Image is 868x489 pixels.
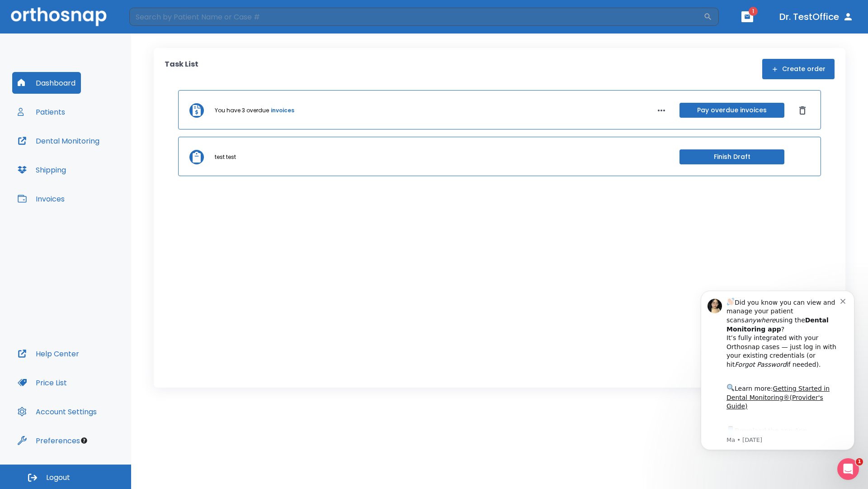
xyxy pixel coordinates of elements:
[749,7,758,16] span: 1
[679,149,784,164] button: Finish Draft
[12,401,102,422] button: Account Settings
[12,430,85,451] button: Preferences
[776,9,857,25] button: Dr. TestOffice
[129,8,703,26] input: Search by Patient Name or Case #
[12,101,71,123] button: Patients
[856,458,863,465] span: 1
[12,159,71,181] button: Shipping
[12,130,105,152] button: Dental Monitoring
[12,188,70,210] button: Invoices
[762,59,835,79] button: Create order
[271,106,294,115] a: invoices
[12,343,85,364] button: Help Center
[837,458,859,480] iframe: Intercom live chat
[679,103,784,118] button: Pay overdue invoices
[11,7,107,26] img: Orthosnap
[795,103,810,118] button: Dismiss
[165,59,198,79] p: Task List
[215,106,269,115] p: You have 3 overdue
[80,436,88,445] div: Tooltip anchor
[215,153,236,161] p: test test
[46,473,70,483] span: Logout
[687,279,868,484] iframe: Intercom notifications message
[12,372,72,393] button: Price List
[12,72,81,94] button: Dashboard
